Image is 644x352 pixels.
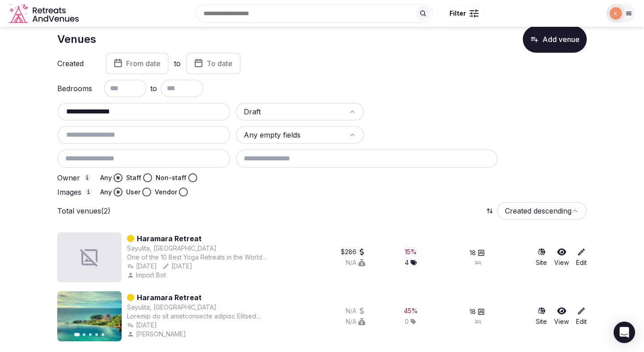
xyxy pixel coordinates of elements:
button: Images [85,188,92,195]
span: From date [126,59,161,68]
button: Add venue [523,26,587,53]
label: Any [100,188,112,197]
div: Open Intercom Messenger [614,322,635,343]
button: Go to slide 5 [102,333,104,336]
label: Non-staff [156,173,186,182]
a: View [554,247,569,267]
label: User [126,188,140,197]
label: Vendor [155,188,177,197]
label: Owner [57,174,93,182]
button: Go to slide 2 [83,333,85,336]
label: Staff [126,173,141,182]
button: 4 [405,258,417,267]
button: Go to slide 1 [74,333,80,337]
button: [DATE] [162,262,192,271]
label: Bedrooms [57,85,93,92]
span: 18 [470,307,476,316]
button: [PERSON_NAME] [127,330,188,339]
div: 15 % [405,247,417,256]
button: 15% [405,247,417,256]
label: to [174,59,181,68]
button: 45% [404,306,418,315]
button: 18 [470,307,485,316]
button: Go to slide 3 [89,333,92,336]
img: Featured image for Haramara Retreat [57,291,122,341]
button: Go to slide 4 [95,333,98,336]
a: Site [536,306,547,326]
span: 0 [405,317,409,326]
a: Site [536,247,547,267]
button: Owner [84,174,91,181]
a: Edit [576,247,587,267]
a: Edit [576,306,587,326]
button: To date [186,53,241,74]
button: [DATE] [127,262,157,271]
svg: Retreats and Venues company logo [9,4,80,24]
span: 18 [470,248,476,257]
button: N/A [346,317,365,326]
button: 18 [470,248,485,257]
button: Filter [444,5,484,22]
h1: Venues [57,32,96,47]
p: Total venues (2) [57,206,110,216]
label: Any [100,173,112,182]
a: Haramara Retreat [137,292,202,303]
span: to [150,83,157,94]
label: Images [57,188,93,196]
img: katsabado [610,7,622,20]
button: $286 [341,247,365,256]
button: Sayulita, [GEOGRAPHIC_DATA] [127,244,216,253]
a: View [554,306,569,326]
a: Visit the homepage [9,4,80,24]
div: 45 % [404,306,418,315]
button: From date [106,53,169,74]
label: Created [57,60,93,67]
button: [DATE] [127,321,157,330]
a: Haramara Retreat [137,233,202,244]
button: Import Bot [127,271,168,280]
button: N/A [346,306,365,315]
button: Sayulita, [GEOGRAPHIC_DATA] [127,303,216,312]
span: To date [207,59,233,68]
div: One of the 10 Best Yoga Retreats in the World Yoga Journal. #haramararetreat #[GEOGRAPHIC_DATA] [127,253,277,262]
div: Loremip do sit ametconsecte adipisc Elitsed Doeiusm temp inc utlabor etdolor mag aliquae admi ve ... [127,312,277,321]
span: Filter [449,9,466,18]
button: N/A [346,258,365,267]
